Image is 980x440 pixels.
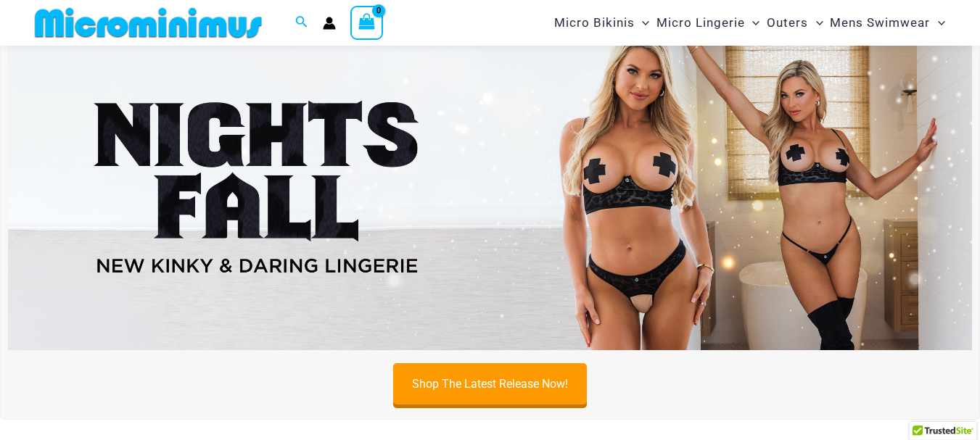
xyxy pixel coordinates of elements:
a: Shop The Latest Release Now! [393,363,587,404]
span: Menu Toggle [635,4,649,41]
img: MM SHOP LOGO FLAT [29,7,268,39]
a: Search icon link [295,14,308,32]
a: OutersMenu ToggleMenu Toggle [764,4,827,41]
span: Outers [767,4,809,41]
a: Mens SwimwearMenu ToggleMenu Toggle [827,4,949,41]
span: Menu Toggle [809,4,823,41]
a: Micro LingerieMenu ToggleMenu Toggle [653,4,763,41]
a: View Shopping Cart, empty [350,6,384,39]
span: Micro Lingerie [656,4,745,41]
a: Account icon link [323,17,336,30]
nav: Site Navigation [548,2,951,43]
span: Mens Swimwear [831,4,931,41]
span: Menu Toggle [931,4,945,41]
img: Night's Fall Silver Leopard Pack [8,23,972,351]
a: Micro BikinisMenu ToggleMenu Toggle [551,4,653,41]
span: Menu Toggle [745,4,759,41]
span: Micro Bikinis [554,4,635,41]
